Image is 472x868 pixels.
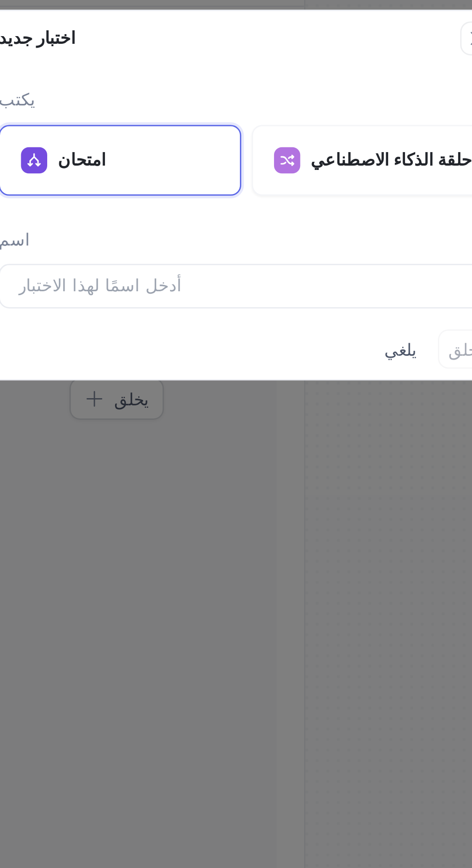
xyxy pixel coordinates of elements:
[145,127,157,134] font: اسم
[152,143,320,153] input: أدخل اسمًا لهذا الاختبار
[167,97,184,105] font: امتحان
[306,164,327,178] button: يخلق
[145,52,173,60] font: اختبار جديد
[260,97,319,105] font: حلقة الذكاء الاصطناعي
[283,164,302,178] button: يلغي
[287,167,299,175] font: يلغي
[310,167,323,175] font: يخلق
[145,75,158,83] font: يكتب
